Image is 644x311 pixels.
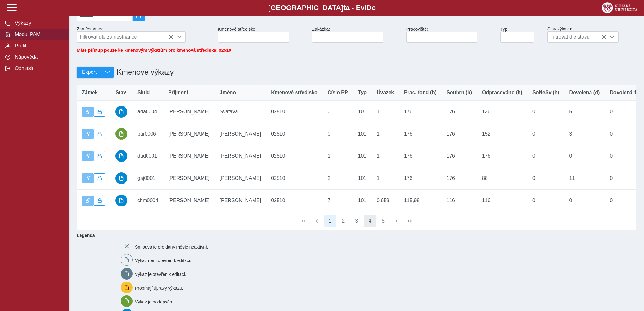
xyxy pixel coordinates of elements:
div: Zakázka: [309,24,403,45]
td: 0 [527,167,564,190]
span: Výkazy [13,20,64,26]
span: Máte přístup pouze ke kmenovým výkazům pro kmenová střediska: 02510 [77,48,231,53]
span: Souhrn (h) [447,90,472,95]
td: 136 [477,101,527,123]
td: [PERSON_NAME] [215,167,266,190]
span: Zámek [82,90,98,95]
button: 4 [364,215,376,227]
span: SluId [137,90,150,95]
span: Prac. fond (h) [404,90,436,95]
button: Výkaz je odemčen. [82,173,94,183]
td: bur0006 [132,123,163,145]
span: Smlouva je pro daný měsíc neaktivní. [135,244,208,249]
span: Výkaz je podepsán. [135,299,173,304]
td: 88 [477,167,527,190]
span: t [343,4,346,12]
button: 2025/09 [133,10,145,21]
span: Příjmení [168,90,188,95]
span: Typ [358,90,367,95]
span: o [372,4,376,12]
td: 176 [441,167,477,190]
td: 0 [527,101,564,123]
span: Odhlásit [13,66,64,71]
button: Výkaz je odemčen. [82,151,94,161]
button: podepsáno [115,128,127,140]
button: 5 [377,215,389,227]
td: ada0004 [132,101,163,123]
td: 176 [399,145,441,167]
td: [PERSON_NAME] [163,189,215,212]
div: Stav výkazu: [545,24,639,45]
td: 176 [399,101,441,123]
td: 1 [372,145,399,167]
span: Nápověda [13,54,64,60]
td: 02510 [266,123,323,145]
td: [PERSON_NAME] [163,101,215,123]
td: 02510 [266,101,323,123]
span: Úvazek [377,90,394,95]
td: [PERSON_NAME] [215,189,266,212]
button: 1 [324,215,336,227]
td: [PERSON_NAME] [215,123,266,145]
span: Jméno [220,90,236,95]
td: 02510 [266,145,323,167]
td: 176 [441,101,477,123]
td: 0 [527,145,564,167]
span: Kmenové středisko [271,90,318,95]
td: 101 [353,167,372,190]
span: Export [82,69,97,75]
div: Zaměstnanec: [74,24,215,45]
td: 0,659 [372,189,399,212]
img: logo_web_su.png [602,2,637,13]
span: Probíhají úpravy výkazu. [135,285,183,290]
h1: Kmenové výkazy [114,65,174,80]
td: 101 [353,101,372,123]
td: 2 [323,167,353,190]
td: 5 [564,101,605,123]
td: 101 [353,145,372,167]
b: Legenda [74,230,634,240]
td: 02510 [266,189,323,212]
td: 7 [323,189,353,212]
button: 2 [337,215,349,227]
td: 11 [564,167,605,190]
td: 115,98 [399,189,441,212]
td: [PERSON_NAME] [215,145,266,167]
span: Číslo PP [328,90,348,95]
span: Modul PAM [13,32,64,37]
button: Uzamknout lze pouze výkaz, který je podepsán a schválen. [94,129,106,139]
button: Uzamknout [94,151,106,161]
td: 1 [323,145,353,167]
td: dud0001 [132,145,163,167]
td: 116 [441,189,477,212]
td: [PERSON_NAME] [163,167,215,190]
button: Uzamknout [94,107,106,117]
span: Dovolená (d) [569,90,600,95]
button: Uzamknout [94,173,106,183]
td: 176 [441,145,477,167]
td: [PERSON_NAME] [163,123,215,145]
button: schváleno [115,195,127,206]
span: Odpracováno (h) [482,90,522,95]
button: Výkaz je odemčen. [82,196,94,206]
button: Výkaz je odemčen. [82,129,94,139]
td: 101 [353,189,372,212]
button: Výkaz je odemčen. [82,107,94,117]
button: schváleno [115,150,127,162]
button: schváleno [115,172,127,184]
span: Filtrovat dle zaměstnance [77,32,174,42]
td: gaj0001 [132,167,163,190]
td: 101 [353,123,372,145]
td: 176 [477,145,527,167]
td: 116 [477,189,527,212]
td: 0 [527,123,564,145]
td: 152 [477,123,527,145]
td: 176 [399,167,441,190]
span: Stav [115,90,126,95]
td: 1 [372,123,399,145]
td: chm0004 [132,189,163,212]
td: 0 [564,145,605,167]
td: 0 [527,189,564,212]
td: 0 [323,101,353,123]
td: 3 [564,123,605,145]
